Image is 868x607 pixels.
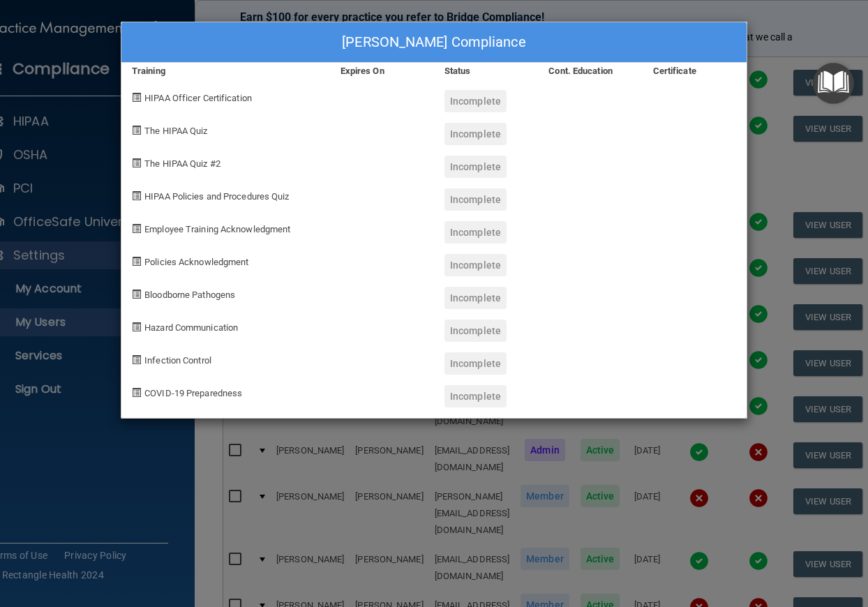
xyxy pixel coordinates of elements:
span: COVID-19 Preparedness [144,388,242,398]
span: Policies Acknowledgment [144,257,248,267]
div: Incomplete [444,352,507,375]
div: [PERSON_NAME] Compliance [121,22,747,63]
div: Cont. Education [538,63,642,80]
div: Incomplete [444,90,507,112]
div: Incomplete [444,385,507,407]
button: Open Resource Center [813,63,854,104]
div: Certificate [643,63,747,80]
div: Incomplete [444,156,507,178]
div: Incomplete [444,188,507,211]
span: HIPAA Policies and Procedures Quiz [144,191,289,202]
span: Bloodborne Pathogens [144,290,235,300]
div: Incomplete [444,254,507,276]
span: HIPAA Officer Certification [144,93,252,103]
span: Hazard Communication [144,322,238,333]
div: Incomplete [444,123,507,145]
div: Training [121,63,330,80]
div: Incomplete [444,287,507,309]
span: Infection Control [144,355,211,366]
div: Incomplete [444,320,507,342]
span: The HIPAA Quiz [144,126,207,136]
div: Expires On [330,63,434,80]
span: Employee Training Acknowledgment [144,224,290,234]
div: Status [434,63,538,80]
span: The HIPAA Quiz #2 [144,158,220,169]
div: Incomplete [444,221,507,243]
